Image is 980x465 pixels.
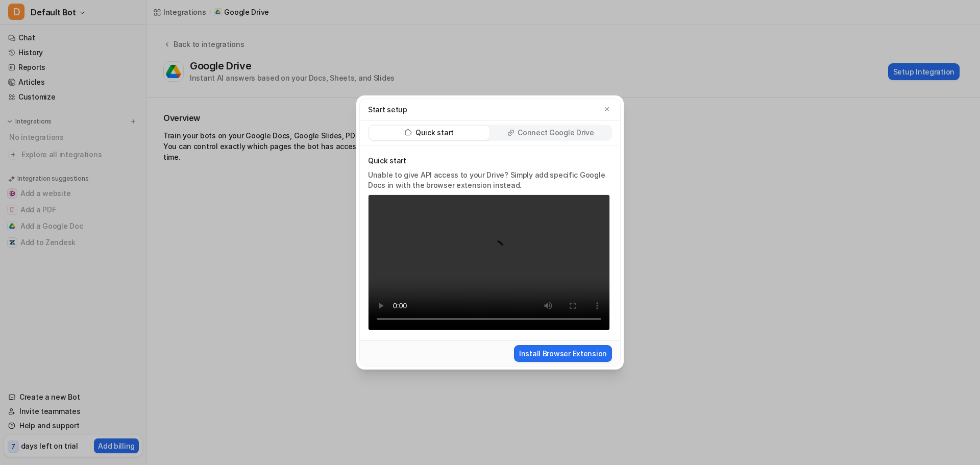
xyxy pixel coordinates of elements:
[518,128,594,138] p: Connect Google Drive
[514,345,612,362] button: Install Browser Extension
[368,104,407,115] p: Start setup
[368,194,610,331] video: Your browser does not support the video tag.
[368,170,610,190] p: Unable to give API access to your Drive? Simply add specific Google Docs in with the browser exte...
[368,156,610,166] p: Quick start
[415,128,454,138] p: Quick start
